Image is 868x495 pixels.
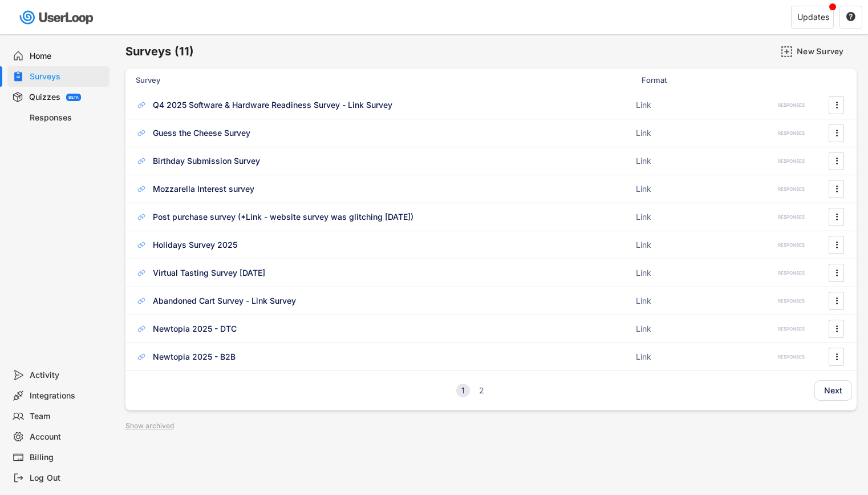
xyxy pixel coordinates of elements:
[831,320,842,337] button: 
[831,180,842,198] button: 
[636,295,750,307] div: Link
[30,473,105,484] div: Log Out
[778,326,805,332] div: RESPONSES
[781,46,793,58] img: AddMajor.svg
[835,267,838,279] text: 
[153,323,237,335] div: Newtopia 2025 - DTC
[125,44,194,59] h6: Surveys (11)
[831,124,842,142] button: 
[29,92,60,103] div: Quizzes
[831,264,842,281] button: 
[831,348,842,365] button: 
[153,295,296,307] div: Abandoned Cart Survey - Link Survey
[456,387,470,395] div: 1
[68,95,79,99] div: BETA
[778,186,805,192] div: RESPONSES
[17,6,98,29] img: userloop-logo-01.svg
[831,292,842,309] button: 
[835,155,838,167] text: 
[778,242,805,248] div: RESPONSES
[636,211,750,223] div: Link
[797,13,829,21] div: Updates
[778,298,805,304] div: RESPONSES
[153,183,254,195] div: Mozzarella Interest survey
[835,127,838,139] text: 
[831,236,842,253] button: 
[778,158,805,164] div: RESPONSES
[474,387,488,395] div: 2
[636,155,750,167] div: Link
[125,422,174,429] div: Show archived
[30,370,105,381] div: Activity
[636,99,750,111] div: Link
[636,323,750,335] div: Link
[835,211,838,223] text: 
[831,208,842,226] button: 
[636,127,750,139] div: Link
[797,46,854,57] div: New Survey
[835,323,838,335] text: 
[636,239,750,251] div: Link
[778,354,805,360] div: RESPONSES
[642,75,756,85] div: Format
[153,239,237,251] div: Holidays Survey 2025
[136,75,635,85] div: Survey
[636,351,750,363] div: Link
[814,380,852,401] button: Next
[835,99,838,111] text: 
[835,183,838,195] text: 
[30,411,105,422] div: Team
[153,99,392,111] div: Q4 2025 Software & Hardware Readiness Survey - Link Survey
[778,130,805,136] div: RESPONSES
[636,267,750,279] div: Link
[778,102,805,108] div: RESPONSES
[835,239,838,251] text: 
[636,183,750,195] div: Link
[30,71,105,82] div: Surveys
[30,452,105,463] div: Billing
[835,351,838,363] text: 
[153,127,250,139] div: Guess the Cheese Survey
[30,432,105,442] div: Account
[153,211,413,223] div: Post purchase survey (*Link - website survey was glitching [DATE])
[778,214,805,220] div: RESPONSES
[835,295,838,307] text: 
[153,155,260,167] div: Birthday Submission Survey
[30,391,105,401] div: Integrations
[153,351,236,363] div: Newtopia 2025 - B2B
[831,96,842,114] button: 
[30,112,105,123] div: Responses
[846,11,855,22] text: 
[778,270,805,276] div: RESPONSES
[846,12,856,22] button: 
[153,267,265,279] div: Virtual Tasting Survey [DATE]
[831,152,842,170] button: 
[30,51,105,62] div: Home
